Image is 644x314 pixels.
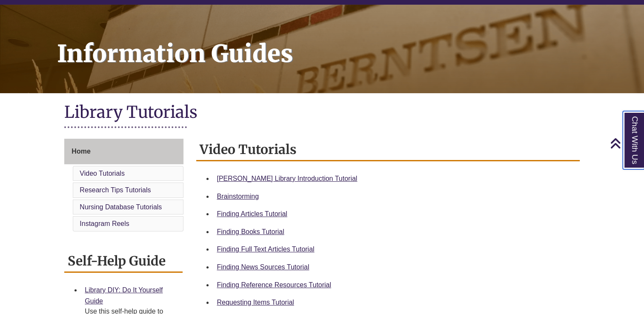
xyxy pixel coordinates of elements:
h2: Self-Help Guide [64,250,183,273]
a: Library DIY: Do It Yourself Guide [85,286,163,305]
a: [PERSON_NAME] Library Introduction Tutorial [217,175,357,182]
a: Nursing Database Tutorials [80,203,162,211]
a: Requesting Items Tutorial [217,299,294,306]
div: Guide Page Menu [64,139,183,233]
a: Finding Articles Tutorial [217,210,287,217]
a: Finding Books Tutorial [217,228,284,235]
a: Back to Top [610,137,642,149]
h1: Information Guides [48,5,644,82]
a: Home [64,139,183,164]
h2: Video Tutorials [196,139,579,161]
a: Finding Full Text Articles Tutorial [217,245,314,253]
a: Research Tips Tutorials [80,186,151,194]
a: Instagram Reels [80,220,129,227]
a: Finding News Sources Tutorial [217,263,309,271]
a: Brainstorming [217,193,259,200]
h1: Library Tutorials [64,102,579,124]
span: Home [72,148,90,155]
a: Video Tutorials [80,170,125,177]
a: Finding Reference Resources Tutorial [217,281,331,288]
